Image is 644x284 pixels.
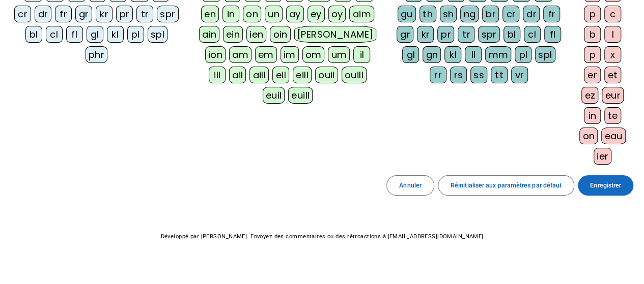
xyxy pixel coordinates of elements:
[604,6,621,22] div: c
[157,6,178,22] div: spr
[515,46,531,63] div: pl
[116,6,133,22] div: pr
[25,26,42,43] div: bl
[417,26,434,43] div: kr
[265,6,283,22] div: un
[353,46,370,63] div: il
[46,26,63,43] div: cl
[485,46,511,63] div: mm
[270,26,290,43] div: oin
[523,6,540,22] div: dr
[386,175,434,196] button: Annuler
[107,26,124,43] div: kl
[604,67,621,83] div: et
[249,67,269,83] div: aill
[243,6,261,22] div: on
[451,180,562,191] span: Réinitialiser aux paramètres par défaut
[328,6,346,22] div: oy
[437,26,454,43] div: pr
[544,26,561,43] div: fl
[458,26,474,43] div: tr
[423,46,441,63] div: gn
[288,87,313,104] div: euill
[35,6,51,22] div: dr
[255,46,277,63] div: em
[349,6,374,22] div: aim
[444,46,461,63] div: kl
[602,87,623,104] div: eur
[286,6,304,22] div: ay
[86,46,107,63] div: phr
[55,6,72,22] div: fr
[87,26,103,43] div: gl
[584,46,601,63] div: p
[148,26,167,43] div: spl
[419,6,436,22] div: th
[430,67,446,83] div: rr
[229,46,251,63] div: am
[503,26,520,43] div: bl
[604,26,621,43] div: l
[201,6,219,22] div: en
[205,46,226,63] div: ion
[272,67,289,83] div: eil
[209,67,226,83] div: ill
[398,6,416,22] div: gu
[7,231,637,242] p: Développé par [PERSON_NAME]. Envoyez des commentaires ou des rétroactions à [EMAIL_ADDRESS][DOMAI...
[328,46,350,63] div: um
[604,46,621,63] div: x
[450,67,467,83] div: rs
[594,148,611,165] div: ier
[315,67,338,83] div: ouil
[470,67,487,83] div: ss
[127,26,144,43] div: pl
[294,26,377,43] div: [PERSON_NAME]
[402,46,419,63] div: gl
[302,46,325,63] div: om
[590,180,621,191] span: Enregistrer
[342,67,367,83] div: ouill
[581,87,598,104] div: ez
[246,26,266,43] div: ien
[604,107,621,124] div: te
[75,6,92,22] div: gr
[397,26,413,43] div: gr
[438,175,574,196] button: Réinitialiser aux paramètres par défaut
[263,87,285,104] div: euil
[96,6,113,22] div: kr
[281,46,299,63] div: im
[293,67,312,83] div: eill
[199,26,219,43] div: ain
[579,128,598,144] div: on
[229,67,246,83] div: ail
[584,26,601,43] div: b
[511,67,528,83] div: vr
[491,67,508,83] div: tt
[478,26,499,43] div: spr
[584,6,601,22] div: p
[14,6,31,22] div: cr
[307,6,325,22] div: ey
[502,6,519,22] div: cr
[482,6,499,22] div: br
[584,67,601,83] div: er
[465,46,482,63] div: ll
[222,6,239,22] div: in
[601,128,625,144] div: eau
[578,175,633,196] button: Enregistrer
[460,6,479,22] div: ng
[399,180,422,191] span: Annuler
[223,26,243,43] div: ein
[543,6,560,22] div: fr
[136,6,153,22] div: tr
[440,6,457,22] div: sh
[584,107,601,124] div: in
[66,26,83,43] div: fl
[524,26,541,43] div: cl
[535,46,555,63] div: spl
